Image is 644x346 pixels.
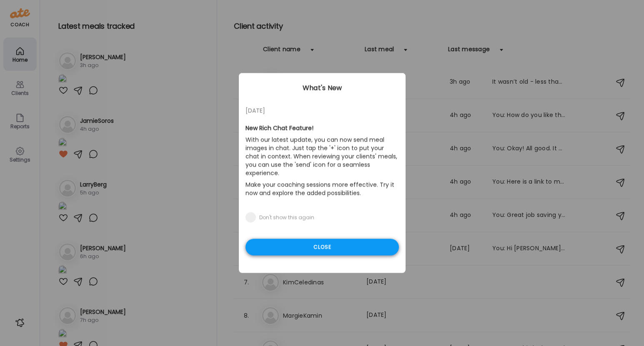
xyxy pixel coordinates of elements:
b: New Rich Chat Feature! [246,124,313,132]
p: With our latest update, you can now send meal images in chat. Just tap the '+' icon to put your c... [246,134,399,179]
div: Close [246,239,399,256]
div: What's New [239,83,406,93]
div: [DATE] [246,106,399,116]
p: Make your coaching sessions more effective. Try it now and explore the added possibilities. [246,179,399,199]
div: Don't show this again [259,214,314,221]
